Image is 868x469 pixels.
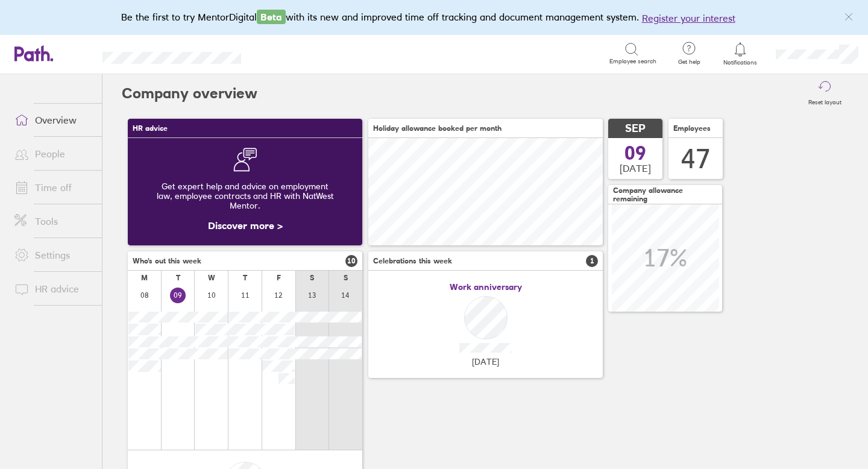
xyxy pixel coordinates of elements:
a: Settings [5,243,102,267]
span: Employees [673,124,711,133]
span: Who's out this week [133,257,201,265]
span: 09 [624,143,646,163]
div: S [344,274,348,282]
div: Search [274,48,304,58]
span: Beta [257,10,286,24]
button: Reset layout [801,74,849,113]
span: Work anniversary [450,282,522,292]
a: Time off [5,175,102,200]
label: Reset layout [801,95,849,106]
span: Holiday allowance booked per month [373,124,502,133]
span: 1 [586,255,598,267]
a: Discover more > [208,219,283,231]
span: 10 [345,255,357,267]
span: Celebrations this week [373,257,452,265]
div: T [176,274,180,282]
div: W [208,274,215,282]
h2: Company overview [122,74,257,113]
a: HR advice [5,277,102,301]
a: People [5,142,102,166]
div: M [141,274,148,282]
a: Overview [5,108,102,132]
button: Register your interest [642,11,735,25]
div: F [277,274,281,282]
div: Be the first to try MentorDigital with its new and improved time off tracking and document manage... [121,10,747,25]
div: 47 [681,143,710,174]
span: Company allowance remaining [613,186,717,203]
span: Notifications [721,59,760,66]
span: [DATE] [620,163,651,174]
div: S [310,274,314,282]
span: HR advice [133,124,168,133]
div: T [243,274,247,282]
a: Notifications [721,41,760,66]
span: Employee search [609,58,656,65]
span: Get help [670,58,709,66]
span: SEP [625,122,646,135]
a: Tools [5,209,102,233]
div: Get expert help and advice on employment law, employee contracts and HR with NatWest Mentor. [137,172,353,220]
span: [DATE] [472,357,499,367]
